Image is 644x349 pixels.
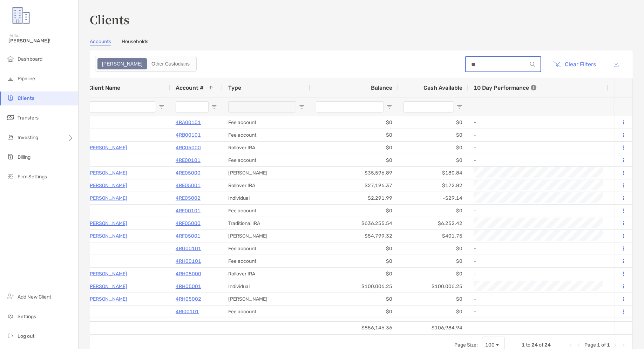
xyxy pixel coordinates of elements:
img: clients icon [6,94,15,102]
span: of [539,342,543,348]
div: Other Custodians [148,59,194,69]
div: Previous Page [576,342,582,348]
span: Investing [18,135,38,141]
a: 4RH00101 [176,257,201,266]
div: Fee account [223,306,310,318]
p: 4RF05001 [176,232,201,240]
button: Open Filter Menu [299,104,305,110]
a: 4RG00101 [176,244,201,253]
p: [PERSON_NAME] [88,232,127,240]
div: $27,196.37 [310,179,398,192]
div: - [474,319,603,330]
div: $0 [398,129,468,141]
div: $35,596.89 [310,167,398,179]
p: [PERSON_NAME] [88,282,127,291]
div: Zoe [98,59,146,69]
span: Settings [18,314,36,320]
span: Cash Available [423,84,462,91]
a: [PERSON_NAME] [88,194,127,203]
input: Client Name Filter Input [88,101,156,112]
button: Open Filter Menu [211,104,217,110]
div: - [474,293,603,305]
div: $100,006.25 [310,280,398,293]
div: - [474,268,603,280]
span: Type [228,84,241,91]
div: $100,006.25 [398,280,468,293]
span: Clients [18,95,34,101]
div: $636,255.54 [310,217,398,230]
div: $54,799.32 [310,230,398,242]
h3: Clients [90,11,633,27]
span: 1 [607,342,610,348]
a: 4RC05000 [176,143,201,152]
span: 24 [544,342,551,348]
span: Firm Settings [18,174,47,180]
a: 4RH05002 [176,295,201,303]
div: Individual [223,192,310,204]
span: Client Name [88,84,120,91]
div: Fee account [223,242,310,255]
a: [PERSON_NAME] [88,143,127,152]
div: - [474,306,603,317]
span: to [526,342,530,348]
div: $0 [398,205,468,217]
div: - [474,155,603,166]
div: $401.75 [398,230,468,242]
div: $0 [398,154,468,166]
a: 4RE05001 [176,181,201,190]
a: [PERSON_NAME] [88,219,127,228]
div: Page Size: [454,342,478,348]
p: 4RF00101 [176,206,201,215]
button: Open Filter Menu [159,104,164,110]
p: 4RH05001 [176,282,201,291]
a: 4RF05000 [176,219,201,228]
a: [PERSON_NAME] [88,295,127,303]
a: 4RE05002 [176,194,201,203]
img: pipeline icon [6,74,15,82]
div: $0 [398,306,468,318]
div: [PERSON_NAME] [223,167,310,179]
a: [PERSON_NAME] [88,269,127,278]
div: - [474,129,603,141]
span: Pipeline [18,76,35,82]
span: Add New Client [18,294,51,300]
div: $0 [310,318,398,330]
input: Cash Available Filter Input [404,101,454,112]
div: Fee account [223,205,310,217]
button: Open Filter Menu [457,104,462,110]
a: 4RE00101 [176,156,201,165]
div: $0 [310,268,398,280]
div: Next Page [613,342,618,348]
div: $0 [310,306,398,318]
a: [PERSON_NAME] [88,169,127,177]
div: $0 [310,129,398,141]
span: 24 [531,342,538,348]
div: $0 [398,318,468,330]
a: [PERSON_NAME] [88,181,127,190]
div: $0 [310,293,398,305]
div: $0 [310,142,398,154]
div: Rollover IRA [223,268,310,280]
div: Rollover IRA [223,142,310,154]
div: $0 [398,242,468,255]
span: Billing [18,154,30,160]
span: Account # [176,84,204,91]
a: 4RH05000 [176,269,201,278]
div: $0 [310,205,398,217]
a: 4RB00101 [176,131,201,139]
div: $856,146.36 [310,322,398,334]
span: Transfers [18,115,39,121]
a: 4RA00101 [176,118,201,127]
img: settings icon [6,312,15,320]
